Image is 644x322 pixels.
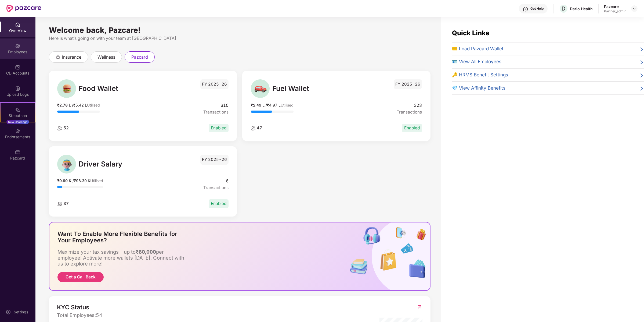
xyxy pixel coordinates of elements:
[200,79,229,89] span: FY 2025-26
[57,126,62,130] img: employeeIcon
[73,178,90,183] span: / ₹96.30 K
[570,6,593,11] div: Dario Health
[256,125,262,130] span: 47
[639,59,644,65] span: right
[62,54,81,61] span: insurance
[131,54,148,61] span: pazcard
[639,86,644,92] span: right
[452,84,505,92] span: 💎 View Affinity Benefits
[62,125,69,130] span: 52
[452,58,501,65] span: 🪪 View All Employees
[6,5,41,12] img: New Pazcare Logo
[57,249,186,267] div: Maximize your tax savings – up to per employee! Activate more wallets [DATE]. Connect with us to ...
[394,79,422,89] span: FY 2025-26
[562,5,566,12] span: D
[136,249,156,255] b: ₹60,000
[604,4,626,9] div: Pazcare
[15,86,20,91] img: svg+xml;base64,PHN2ZyBpZD0iVXBsb2FkX0xvZ3MiIGRhdGEtbmFtZT0iVXBsb2FkIExvZ3MiIHhtbG5zPSJodHRwOi8vd3...
[417,304,422,310] img: RedirectIcon
[6,309,11,315] img: svg+xml;base64,PHN2ZyBpZD0iU2V0dGluZy0yMHgyMCIgeG1sbnM9Imh0dHA6Ly93d3cudzMub3JnLzIwMDAvc3ZnIiB3aW...
[79,83,139,94] span: Food Wallet
[15,128,20,134] img: svg+xml;base64,PHN2ZyBpZD0iRW5kb3JzZW1lbnRzIiB4bWxucz0iaHR0cDovL3d3dy53My5vcmcvMjAwMC9zdmciIHdpZH...
[62,201,69,206] span: 37
[97,54,115,61] span: wellness
[203,102,229,109] span: 610
[203,178,229,184] span: 6
[1,113,35,118] div: Stepathon
[57,313,102,318] span: Total Employees: 54
[347,222,430,290] img: benefitsIcon
[6,120,29,124] div: New Challenge
[87,103,100,107] span: Utilised
[15,22,20,27] img: svg+xml;base64,PHN2ZyBpZD0iSG9tZSIgeG1sbnM9Imh0dHA6Ly93d3cudzMub3JnLzIwMDAvc3ZnIiB3aWR0aD0iMjAiIG...
[79,159,139,170] span: Driver Salary
[639,72,644,79] span: right
[49,35,430,42] div: Here is what’s going on with your team at [GEOGRAPHIC_DATA]
[254,82,267,95] img: Fuel Wallet
[60,158,73,171] img: Driver Salary
[90,178,103,183] span: Utilised
[57,178,73,183] span: ₹9.90 K
[452,45,504,52] span: 💳 Load Pazcard Wallet
[272,83,332,94] span: Fuel Wallet
[530,6,544,11] div: Get Help
[200,155,229,165] span: FY 2025-26
[56,54,60,59] div: animation
[251,126,256,130] img: employeeIcon
[57,272,104,282] button: Get a Call Back
[402,124,422,132] div: Enabled
[251,103,266,107] span: ₹2.49 L
[15,107,20,112] img: svg+xml;base64,PHN2ZyB4bWxucz0iaHR0cDovL3d3dy53My5vcmcvMjAwMC9zdmciIHdpZHRoPSIyMSIgaGVpZ2h0PSIyMC...
[639,46,644,52] span: right
[57,202,62,206] img: employeeIcon
[397,102,422,109] span: 323
[57,304,102,310] span: KYC Status
[452,71,508,79] span: 🔑 HRMS Benefit Settings
[209,124,229,132] div: Enabled
[72,103,87,107] span: / ₹5.42 L
[203,185,229,191] span: Transactions
[15,43,20,49] img: svg+xml;base64,PHN2ZyBpZD0iRW1wbG95ZWVzIiB4bWxucz0iaHR0cDovL3d3dy53My5vcmcvMjAwMC9zdmciIHdpZHRoPS...
[57,103,72,107] span: ₹2.78 L
[452,29,489,37] span: Quick Links
[523,6,528,12] img: svg+xml;base64,PHN2ZyBpZD0iSGVscC0zMngzMiIgeG1sbnM9Imh0dHA6Ly93d3cudzMub3JnLzIwMDAvc3ZnIiB3aWR0aD...
[49,28,430,32] div: Welcome back, Pazcare!
[209,199,229,208] div: Enabled
[15,150,20,155] img: svg+xml;base64,PHN2ZyBpZD0iUGF6Y2FyZCIgeG1sbnM9Imh0dHA6Ly93d3cudzMub3JnLzIwMDAvc3ZnIiB3aWR0aD0iMj...
[12,309,30,315] div: Settings
[15,65,20,70] img: svg+xml;base64,PHN2ZyBpZD0iQ0RfQWNjb3VudHMiIGRhdGEtbmFtZT0iQ0QgQWNjb3VudHMiIHhtbG5zPSJodHRwOi8vd3...
[632,6,636,11] img: svg+xml;base64,PHN2ZyBpZD0iRHJvcGRvd24tMzJ4MzIiIHhtbG5zPSJodHRwOi8vd3d3LnczLm9yZy8yMDAwL3N2ZyIgd2...
[281,103,294,107] span: Utilised
[57,231,192,243] div: Want To Enable More Flexible Benefits for Your Employees?
[397,109,422,115] span: Transactions
[266,103,281,107] span: / ₹4.97 L
[203,109,229,115] span: Transactions
[60,82,73,95] img: Food Wallet
[604,9,626,13] div: Partner_admin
